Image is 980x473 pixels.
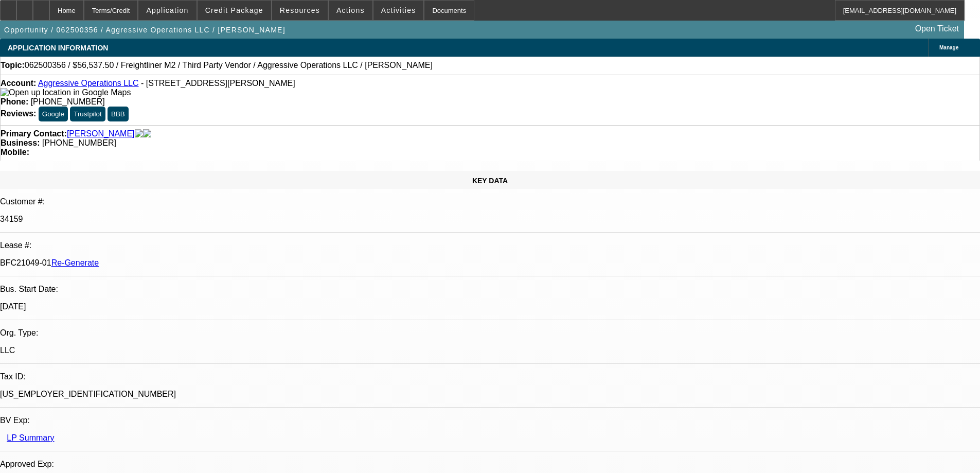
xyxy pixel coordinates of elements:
[1,97,28,106] strong: Phone:
[1,129,67,138] strong: Primary Contact:
[38,79,139,87] a: Aggressive Operations LLC
[4,26,286,34] span: Opportunity / 062500356 / Aggressive Operations LLC / [PERSON_NAME]
[31,97,105,106] span: [PHONE_NUMBER]
[7,433,54,442] a: LP Summary
[108,107,129,121] button: BBB
[1,88,131,97] img: Open up location in Google Maps
[472,177,508,185] span: KEY DATA
[329,1,372,20] button: Actions
[336,6,365,14] span: Actions
[1,79,36,87] strong: Account:
[25,61,433,70] span: 062500356 / $56,537.50 / Freightliner M2 / Third Party Vendor / Aggressive Operations LLC / [PERS...
[8,44,108,52] span: APPLICATION INFORMATION
[911,20,963,38] a: Open Ticket
[51,258,99,267] a: Re-Generate
[141,79,295,87] span: - [STREET_ADDRESS][PERSON_NAME]
[146,6,188,14] span: Application
[198,1,271,20] button: Credit Package
[1,109,36,118] strong: Reviews:
[280,6,320,14] span: Resources
[1,88,131,97] a: View Google Maps
[381,6,416,14] span: Activities
[205,6,263,14] span: Credit Package
[67,129,135,138] a: [PERSON_NAME]
[272,1,328,20] button: Resources
[1,61,25,70] strong: Topic:
[138,1,196,20] button: Application
[143,129,151,138] img: linkedin-icon.png
[135,129,143,138] img: facebook-icon.png
[1,148,29,156] strong: Mobile:
[939,45,958,50] span: Manage
[373,1,424,20] button: Activities
[1,138,40,147] strong: Business:
[42,138,116,147] span: [PHONE_NUMBER]
[39,107,68,121] button: Google
[70,107,105,121] button: Trustpilot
